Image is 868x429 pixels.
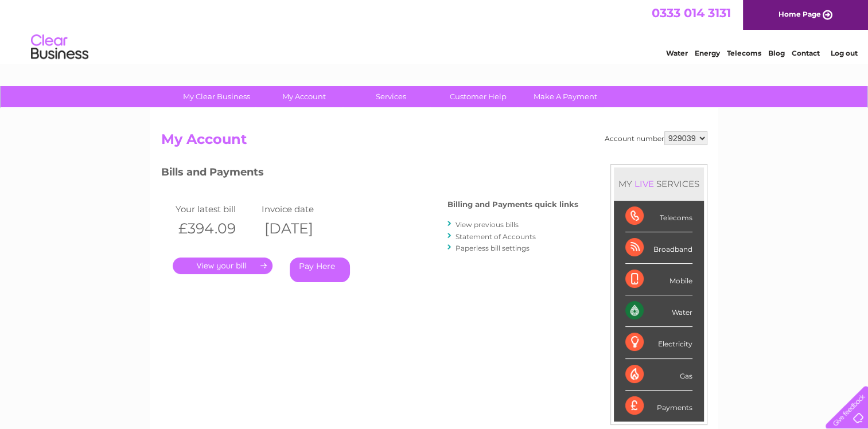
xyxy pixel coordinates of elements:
[625,359,692,391] div: Gas
[290,258,350,282] a: Pay Here
[625,264,692,295] div: Mobile
[169,86,264,107] a: My Clear Business
[614,167,704,200] div: MY SERVICES
[259,201,345,217] td: Invoice date
[173,217,259,240] th: £394.09
[164,6,706,56] div: Clear Business is a trading name of Verastar Limited (registered in [GEOGRAPHIC_DATA] No. 3667643...
[727,49,761,57] a: Telecoms
[625,295,692,327] div: Water
[652,6,731,20] a: 0333 014 3131
[632,178,656,189] div: LIVE
[456,232,536,241] a: Statement of Accounts
[625,391,692,422] div: Payments
[173,201,259,217] td: Your latest bill
[161,164,578,184] h3: Bills and Payments
[666,49,688,57] a: Water
[173,258,273,274] a: .
[625,232,692,264] div: Broadband
[625,327,692,358] div: Electricity
[768,49,785,57] a: Blog
[695,49,720,57] a: Energy
[830,49,857,57] a: Log out
[518,86,613,107] a: Make A Payment
[344,86,438,107] a: Services
[456,220,519,229] a: View previous bills
[431,86,526,107] a: Customer Help
[625,201,692,232] div: Telecoms
[456,244,530,252] a: Paperless bill settings
[605,131,707,145] div: Account number
[161,131,707,153] h2: My Account
[30,30,89,65] img: logo.png
[447,200,578,209] h4: Billing and Payments quick links
[259,217,345,240] th: [DATE]
[256,86,351,107] a: My Account
[792,49,820,57] a: Contact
